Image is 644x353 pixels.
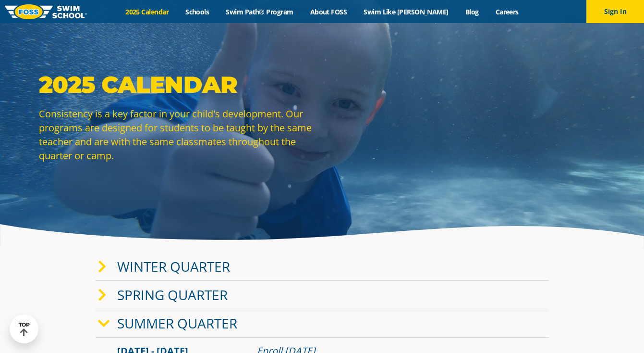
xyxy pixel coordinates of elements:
[177,7,218,16] a: Schools
[355,7,457,16] a: Swim Like [PERSON_NAME]
[117,286,228,304] a: Spring Quarter
[5,4,87,19] img: FOSS Swim School Logo
[457,7,487,16] a: Blog
[117,314,237,332] a: Summer Quarter
[302,7,355,16] a: About FOSS
[39,71,237,99] strong: 2025 Calendar
[117,7,177,16] a: 2025 Calendar
[218,7,302,16] a: Swim Path® Program
[117,257,230,276] a: Winter Quarter
[487,7,527,16] a: Careers
[39,107,317,163] p: Consistency is a key factor in your child's development. Our programs are designed for students t...
[19,322,30,337] div: TOP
